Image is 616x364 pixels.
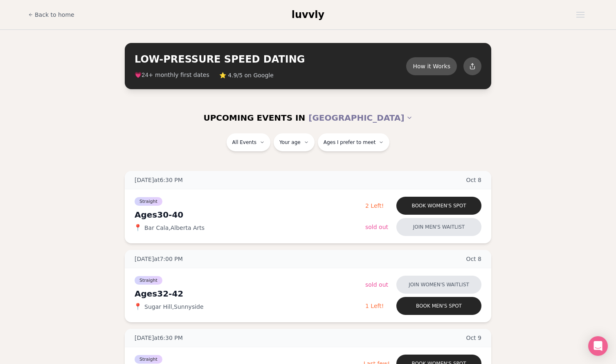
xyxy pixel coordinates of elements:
span: luvvly [292,9,324,20]
button: [GEOGRAPHIC_DATA] [308,109,412,127]
span: Oct 8 [466,176,481,184]
span: 24 [142,72,148,79]
span: Bar Cala , Alberta Arts [144,224,205,232]
button: Book women's spot [396,197,481,215]
span: 💗 + monthly first dates [135,71,209,79]
span: All Events [232,139,256,146]
span: Oct 9 [466,334,481,342]
a: Back to home [28,7,74,23]
span: 📍 [135,303,141,310]
button: Ages I prefer to meet [318,133,390,151]
span: Sold Out [365,224,388,230]
span: ⭐ 4.9/5 on Google [219,71,274,79]
a: luvvly [292,8,324,21]
span: [DATE] at 6:30 PM [135,334,183,342]
span: Back to home [35,11,74,19]
button: Join men's waitlist [396,218,481,236]
span: [DATE] at 7:00 PM [135,255,183,263]
h2: LOW-PRESSURE SPEED DATING [135,53,406,66]
button: Open menu [573,9,588,21]
button: Book men's spot [396,297,481,315]
span: Your age [279,139,301,146]
span: Sold Out [365,281,388,288]
div: Open Intercom Messenger [588,336,608,356]
button: All Events [227,133,270,151]
span: Straight [135,276,162,285]
span: 1 Left! [365,303,384,309]
button: How it Works [406,57,457,75]
button: Your age [274,133,315,151]
span: Sugar Hill , Sunnyside [144,303,204,311]
button: Join women's waitlist [396,276,481,294]
span: 2 Left! [365,202,384,209]
span: Straight [135,355,162,364]
span: Straight [135,197,162,206]
span: [DATE] at 6:30 PM [135,176,183,184]
div: Ages 32-42 [135,288,365,299]
div: Ages 30-40 [135,209,365,220]
span: UPCOMING EVENTS IN [203,112,305,124]
span: Oct 8 [466,255,481,263]
span: 📍 [135,225,141,231]
span: Ages I prefer to meet [324,139,376,146]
